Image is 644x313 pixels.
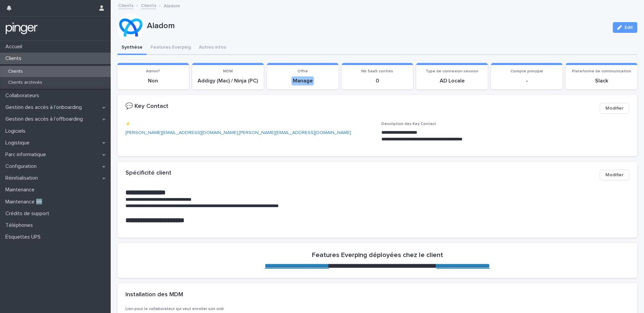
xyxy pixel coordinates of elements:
[125,103,168,110] h2: 💬 Key Contact
[3,92,45,99] p: Collaborateurs
[117,41,147,55] button: Synthèse
[600,103,629,114] button: Modifier
[3,210,55,217] p: Crédits de support
[3,140,35,146] p: Logistique
[3,128,31,134] p: Logiciels
[3,69,28,74] p: Clients
[570,78,633,84] p: Slack
[3,199,48,205] p: Maintenance 🆕
[420,78,484,84] p: AD Locale
[118,1,133,9] a: Clients
[147,21,607,31] p: Aladom
[291,76,314,85] div: Manage
[147,41,195,55] button: Features Everping
[605,105,624,112] span: Modifier
[125,307,224,311] span: Lien pour le collaborateur qui veut enroller son ordi
[495,78,558,84] p: -
[572,69,631,73] span: Plateforme de communication
[312,251,443,259] h2: Features Everping déployées chez le client
[3,104,87,111] p: Gestion des accès à l’onboarding
[141,1,156,9] a: Clients
[3,222,38,229] p: Téléphones
[195,41,230,55] button: Autres infos
[239,130,351,135] a: [PERSON_NAME][EMAIL_ADDRESS][DOMAIN_NAME]
[196,78,260,84] p: Addigy (Mac) / Ninja (PC)
[3,151,51,158] p: Parc informatique
[298,69,308,73] span: Offre
[511,69,543,73] span: Compte principal
[3,55,27,62] p: Clients
[125,130,238,135] a: [PERSON_NAME][EMAIL_ADDRESS][DOMAIN_NAME]
[125,170,171,177] h2: Spécificité client
[3,44,28,50] p: Accueil
[3,175,43,181] p: Réinitialisation
[125,129,373,136] p: ,
[3,187,40,193] p: Maintenance
[164,2,180,9] p: Aladom
[5,22,38,35] img: mTgBEunGTSyRkCgitkcU
[125,122,130,126] span: ⚡️
[426,69,478,73] span: Type de connexion session
[605,172,624,178] span: Modifier
[346,78,409,84] p: 0
[625,25,633,30] span: Edit
[600,170,629,180] button: Modifier
[381,122,436,126] span: Description des Key Contact
[613,22,637,33] button: Edit
[223,69,233,73] span: MDM
[3,163,42,170] p: Configuration
[146,69,160,73] span: Admin?
[361,69,393,73] span: Nb SaaS confiés
[121,78,185,84] p: Non
[3,116,88,122] p: Gestion des accès à l’offboarding
[125,291,183,299] h2: Installation des MDM
[3,80,48,85] p: Clients archivés
[3,234,46,240] p: Étiquettes UPS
